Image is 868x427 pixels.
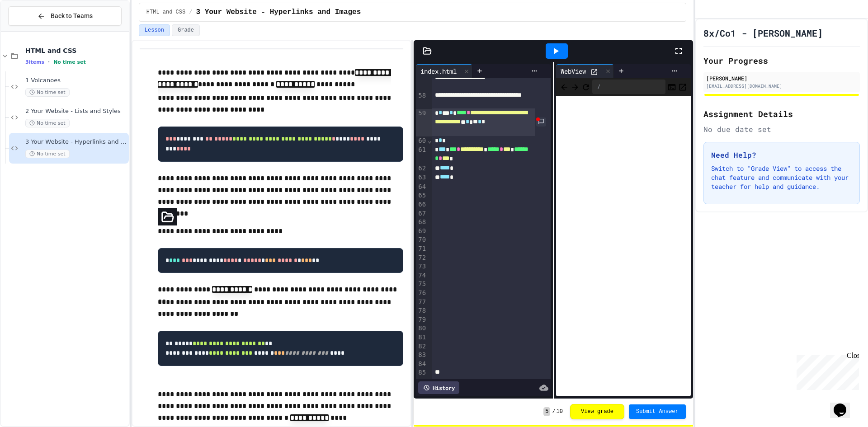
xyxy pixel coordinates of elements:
div: 85 [416,368,427,377]
div: 80 [416,324,427,333]
h2: Assignment Details [703,108,860,120]
span: No time set [25,119,70,127]
div: 67 [416,209,427,218]
div: 63 [416,173,427,182]
div: / [592,80,665,94]
div: 62 [416,164,427,173]
button: Refresh [581,81,590,92]
div: WebView [556,66,590,76]
button: View grade [570,404,624,419]
div: No due date set [703,124,860,135]
div: [PERSON_NAME] [706,74,857,82]
span: 3 Your Website - Hyperlinks and Images [25,138,127,146]
span: 10 [557,408,563,415]
span: No time set [25,150,70,158]
div: 75 [416,280,427,289]
div: 64 [416,183,427,192]
span: Back to Teams [51,11,93,21]
div: History [418,381,459,394]
button: Open in new tab [678,81,687,92]
iframe: chat widget [830,391,859,418]
div: index.html [416,66,461,76]
div: 78 [416,306,427,315]
span: Forward [571,81,580,92]
span: 5 [543,407,550,416]
div: 69 [416,227,427,236]
div: 71 [416,244,427,253]
div: 68 [416,218,427,227]
span: Submit Answer [636,408,679,415]
div: 83 [416,351,427,360]
button: Grade [172,24,200,36]
h3: Need Help? [711,150,852,160]
span: 3 items [25,59,44,65]
span: HTML and CSS [25,47,127,55]
button: Lesson [139,24,170,36]
div: 79 [416,315,427,324]
div: 82 [416,342,427,351]
span: 1 Volcanoes [25,77,127,84]
div: [EMAIL_ADDRESS][DOMAIN_NAME] [706,83,857,89]
span: / [189,9,192,16]
div: 66 [416,200,427,209]
span: 2 Your Website - Lists and Styles [25,108,127,115]
div: 59 [416,109,427,136]
span: Fold line [427,137,432,144]
div: 74 [416,271,427,280]
span: No time set [53,59,86,65]
div: 76 [416,289,427,298]
div: index.html [416,64,472,78]
h2: Your Progress [703,54,860,67]
div: 65 [416,191,427,200]
span: Back [560,81,569,92]
div: 72 [416,253,427,263]
div: 73 [416,262,427,271]
div: 70 [416,235,427,244]
div: Chat with us now!Close [4,4,62,57]
div: 60 [416,136,427,145]
div: WebView [556,64,614,78]
span: / [552,408,555,415]
div: 58 [416,91,427,109]
span: No time set [25,88,70,97]
button: Submit Answer [629,404,686,419]
iframe: Web Preview [556,96,691,397]
div: 61 [416,145,427,164]
p: Switch to "Grade View" to access the chat feature and communicate with your teacher for help and ... [711,164,852,191]
div: 81 [416,333,427,342]
button: Console [667,81,676,92]
span: HTML and CSS [146,9,185,16]
span: 3 Your Website - Hyperlinks and Images [196,7,361,18]
span: • [48,58,50,66]
div: 57 [416,65,427,91]
button: Back to Teams [8,6,122,26]
div: 84 [416,360,427,369]
h1: 8x/Co1 - [PERSON_NAME] [703,27,823,39]
iframe: chat widget [793,352,859,390]
div: 77 [416,298,427,307]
